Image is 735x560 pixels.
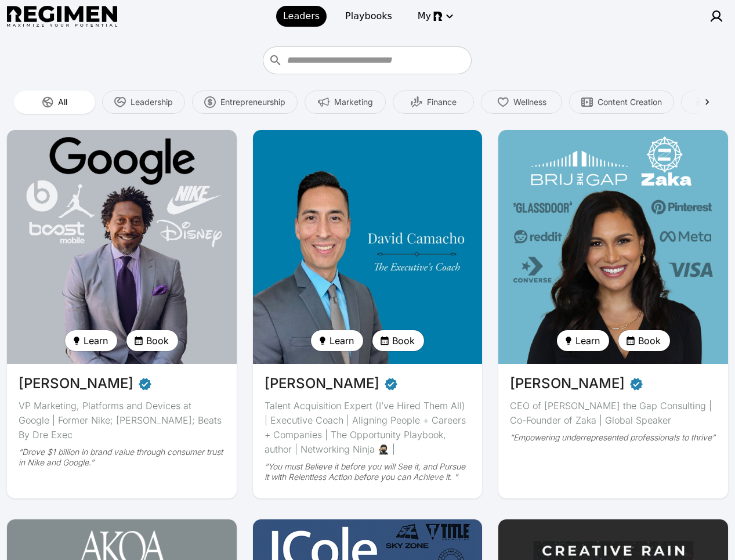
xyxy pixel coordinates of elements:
button: Book [618,330,670,351]
span: Learn [84,334,108,348]
span: [PERSON_NAME] [19,373,133,394]
div: “You must Believe it before you will See it, and Pursue it with Relentless Action before you can ... [265,461,471,482]
span: Verified partner - Daryl Butler [138,373,152,394]
span: All [58,96,67,108]
div: CEO of [PERSON_NAME] the Gap Consulting | Co-Founder of Zaka | Global Speaker [510,399,716,428]
button: Marketing [305,91,386,114]
img: user icon [709,9,723,23]
span: [PERSON_NAME] [510,373,625,394]
div: “Empowering underrepresented professionals to thrive” [510,432,716,443]
span: My [418,9,431,23]
img: All [42,96,53,108]
span: Leaders [283,9,320,23]
img: Finance [411,96,422,108]
div: VP Marketing, Platforms and Devices at Google | Former Nike; [PERSON_NAME]; Beats By Dre Exec [19,399,225,442]
button: Learn [557,330,609,351]
div: Who do you want to learn from? [263,46,472,74]
span: Wellness [513,96,546,108]
img: avatar of Devika Brij [498,130,728,364]
span: Finance [427,96,457,108]
button: Entrepreneurship [192,91,298,114]
button: Book [372,330,424,351]
img: avatar of David Camacho [253,130,483,364]
span: [PERSON_NAME] [265,373,379,394]
button: All [14,91,95,114]
img: Entrepreneurship [204,96,216,108]
span: Playbooks [345,9,392,23]
button: My [411,6,459,27]
span: Book [638,334,661,348]
button: Book [126,330,178,351]
button: Leadership [102,91,185,114]
span: Verified partner - Devika Brij [629,373,643,394]
span: Leadership [131,96,173,108]
button: Finance [393,91,474,114]
button: Content Creation [569,91,674,114]
button: Learn [311,330,363,351]
span: Entrepreneurship [220,96,285,108]
span: Book [392,334,415,348]
span: Marketing [334,96,373,108]
span: Verified partner - David Camacho [384,373,398,394]
img: Wellness [497,96,509,108]
a: Leaders [276,6,327,27]
div: Talent Acquisition Expert (I’ve Hired Them All) | Executive Coach | Aligning People + Careers + C... [265,399,471,457]
img: Marketing [318,96,330,108]
img: avatar of Daryl Butler [7,130,237,364]
img: Regimen logo [7,6,117,27]
span: Book [146,334,169,348]
button: Learn [65,330,117,351]
span: Learn [330,334,354,348]
img: Leadership [114,96,126,108]
div: “Drove $1 billion in brand value through consumer trust in Nike and Google.” [19,447,225,468]
a: Playbooks [338,6,399,27]
button: Wellness [481,91,562,114]
span: Content Creation [598,96,662,108]
img: Content Creation [581,96,593,108]
span: Learn [575,334,600,348]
